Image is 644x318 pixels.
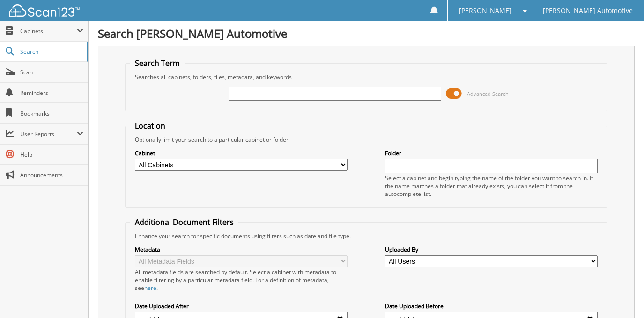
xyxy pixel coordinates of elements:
[130,136,602,144] div: Optionally limit your search to a particular cabinet or folder
[20,171,83,179] span: Announcements
[135,246,347,253] label: Metadata
[385,246,597,253] label: Uploaded By
[130,121,170,131] legend: Location
[543,8,633,14] span: [PERSON_NAME] Automotive
[385,149,597,157] label: Folder
[467,90,509,97] span: Advanced Search
[20,130,77,138] span: User Reports
[459,8,511,14] span: [PERSON_NAME]
[130,217,238,227] legend: Additional Document Filters
[20,48,82,56] span: Search
[130,73,602,81] div: Searches all cabinets, folders, files, metadata, and keywords
[385,302,597,310] label: Date Uploaded Before
[20,68,83,76] span: Scan
[130,58,185,68] legend: Search Term
[130,232,602,240] div: Enhance your search for specific documents using filters such as date and file type.
[98,26,635,41] h1: Search [PERSON_NAME] Automotive
[385,174,597,198] div: Select a cabinet and begin typing the name of the folder you want to search in. If the name match...
[135,149,347,157] label: Cabinet
[144,284,156,292] a: here
[20,151,83,159] span: Help
[9,4,80,17] img: scan123-logo-white.svg
[20,109,83,117] span: Bookmarks
[20,89,83,97] span: Reminders
[20,27,77,35] span: Cabinets
[135,302,347,310] label: Date Uploaded After
[135,268,347,292] div: All metadata fields are searched by default. Select a cabinet with metadata to enable filtering b...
